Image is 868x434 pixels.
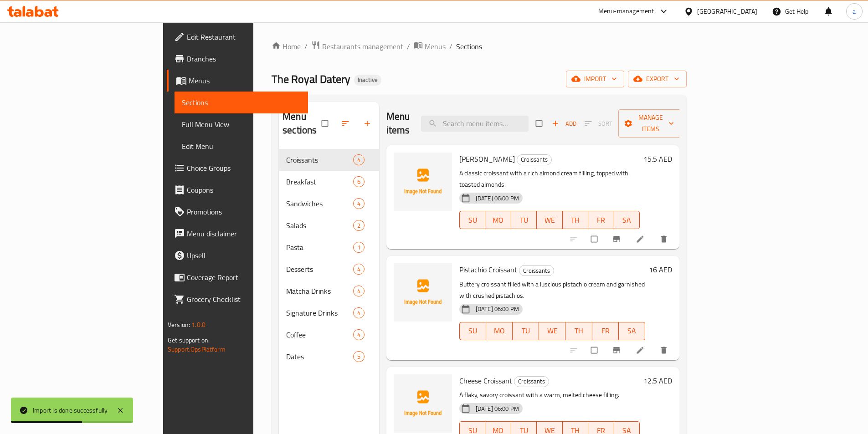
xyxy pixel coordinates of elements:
input: search [421,116,529,132]
a: Menu disclaimer [167,223,308,245]
button: Manage items [618,109,683,138]
span: [DATE] 06:00 PM [472,305,523,313]
span: Add item [550,117,579,131]
span: Menus [425,41,446,52]
a: Coupons [167,179,308,201]
span: 4 [354,309,364,317]
div: Coffee4 [279,324,379,346]
span: Full Menu View [182,119,301,130]
button: import [566,71,624,87]
div: items [353,329,365,340]
a: Grocery Checklist [167,288,308,310]
span: a [853,6,856,16]
span: Croissants [517,154,551,165]
a: Menus [414,41,446,52]
span: 4 [354,287,364,296]
span: SA [618,214,636,227]
span: TU [516,324,535,337]
span: MO [490,324,509,337]
div: Pasta1 [279,236,379,258]
button: TH [563,211,588,229]
span: FR [592,214,610,227]
div: items [353,176,365,187]
span: FR [596,324,615,337]
img: Almond Croissant [394,153,452,211]
span: [DATE] 06:00 PM [472,194,523,203]
div: Salads2 [279,214,379,236]
span: Matcha Drinks [286,286,353,296]
nav: breadcrumb [272,41,687,52]
span: WE [540,214,559,227]
button: Branch-specific-item [606,229,628,249]
span: Pistachio Croissant [459,263,517,276]
button: Branch-specific-item [606,340,628,360]
div: items [353,198,365,209]
span: Get support on: [168,334,210,346]
span: TU [515,214,533,227]
span: Add [552,118,576,129]
div: Dates5 [279,346,379,368]
a: Upsell [167,245,308,266]
a: Full Menu View [175,113,308,135]
span: TH [566,214,585,227]
button: MO [485,211,511,229]
div: Croissants4 [279,149,379,171]
div: items [353,242,365,253]
span: SU [463,214,482,227]
button: SU [459,322,486,340]
span: Restaurants management [322,41,403,52]
span: Choice Groups [187,163,301,174]
a: Branches [167,48,308,70]
div: Matcha Drinks4 [279,280,379,302]
span: 4 [354,199,364,208]
a: Coverage Report [167,266,308,288]
span: Salads [286,220,353,231]
span: Grocery Checklist [187,294,301,305]
img: Pistachio Croissant [394,263,452,322]
span: Sections [182,97,301,108]
span: Croissants [519,266,554,276]
li: / [449,41,452,52]
div: Sandwiches4 [279,193,379,214]
span: Edit Restaurant [187,31,301,42]
p: Buttery croissant filled with a luscious pistachio cream and garnished with crushed pistachios. [459,279,645,301]
span: Pasta [286,242,353,253]
div: items [353,154,365,165]
h2: Menu items [386,110,410,137]
span: export [635,73,679,85]
span: SA [622,324,642,337]
div: Breakfast6 [279,171,379,193]
button: Add [550,117,579,131]
span: Sort sections [335,113,357,133]
span: Manage items [626,112,676,135]
a: Choice Groups [167,157,308,179]
button: TU [511,211,537,229]
button: SA [614,211,640,229]
span: Version: [168,319,190,331]
span: Menu disclaimer [187,228,301,239]
button: MO [486,322,513,340]
span: import [573,73,617,85]
button: TH [565,322,592,340]
a: Sections [175,92,308,113]
button: SA [619,322,645,340]
span: Coverage Report [187,272,301,283]
a: Edit Menu [175,135,308,157]
img: Cheese Croissant [394,374,452,433]
button: FR [588,211,614,229]
span: Sections [456,41,482,52]
span: Signature Drinks [286,307,353,318]
a: Menus [167,70,308,92]
span: 1.0.0 [191,319,205,331]
span: Upsell [187,250,301,261]
span: 4 [354,331,364,339]
button: delete [654,229,676,249]
span: WE [543,324,562,337]
span: 1 [354,243,364,252]
div: Inactive [354,75,381,86]
span: Croissants [514,376,549,387]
